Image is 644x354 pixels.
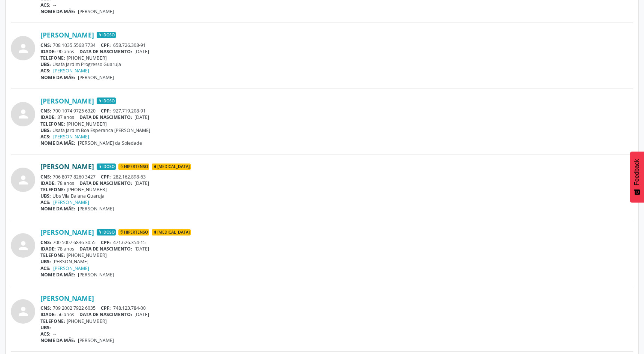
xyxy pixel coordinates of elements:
span: Idoso [97,32,116,39]
span: [DATE] [134,311,149,318]
a: [PERSON_NAME] [40,228,94,236]
a: [PERSON_NAME] [40,97,94,105]
span: DATA DE NASCIMENTO: [79,246,132,252]
span: Hipertenso [118,229,149,236]
span: CNS: [40,42,51,48]
span: NOME DA MÃE: [40,337,75,343]
span: 927.719.208-91 [113,108,146,114]
span: Idoso [97,229,116,236]
span: CPF: [101,174,111,180]
a: [PERSON_NAME] [53,199,89,205]
span: NOME DA MÃE: [40,8,75,15]
span: -- [53,331,56,337]
span: IDADE: [40,114,56,120]
a: [PERSON_NAME] [53,67,89,74]
span: CNS: [40,239,51,246]
div: 56 anos [40,311,633,318]
span: 658.726.308-91 [113,42,146,48]
span: UBS: [40,324,51,331]
span: DATA DE NASCIMENTO: [79,311,132,318]
span: IDADE: [40,311,56,318]
div: -- [40,324,633,331]
div: 90 anos [40,48,633,55]
i: person [16,173,30,187]
span: [PERSON_NAME] [78,74,114,81]
span: ACS: [40,2,51,8]
div: 78 anos [40,180,633,186]
span: Hipertenso [118,163,149,170]
div: [PHONE_NUMBER] [40,55,633,61]
span: Idoso [97,163,116,170]
span: DATA DE NASCIMENTO: [79,114,132,120]
a: [PERSON_NAME] [40,294,94,302]
span: [DATE] [134,246,149,252]
div: 700 1074 9725 6320 [40,108,633,114]
span: NOME DA MÃE: [40,205,75,212]
div: [PHONE_NUMBER] [40,252,633,258]
span: CNS: [40,174,51,180]
span: IDADE: [40,180,56,186]
span: UBS: [40,127,51,133]
span: UBS: [40,258,51,265]
span: [PERSON_NAME] [78,337,114,343]
a: [PERSON_NAME] [40,162,94,171]
span: [DATE] [134,180,149,186]
div: 78 anos [40,246,633,252]
div: 87 anos [40,114,633,120]
div: Usafa Jardim Boa Esperanca [PERSON_NAME] [40,127,633,133]
span: [PERSON_NAME] [78,271,114,278]
span: CPF: [101,42,111,48]
span: 471.626.354-15 [113,239,146,246]
span: ACS: [40,265,51,271]
span: Idoso [97,97,116,104]
span: Feedback [634,159,640,185]
i: person [16,42,30,55]
span: TELEFONE: [40,55,65,61]
span: CNS: [40,305,51,311]
span: TELEFONE: [40,121,65,127]
div: [PHONE_NUMBER] [40,121,633,127]
span: [PERSON_NAME] [78,205,114,212]
span: ACS: [40,67,51,74]
span: 282.162.898-63 [113,174,146,180]
span: [PERSON_NAME] da Soledade [78,140,142,146]
i: person [16,304,30,318]
span: [DATE] [134,48,149,55]
span: UBS: [40,61,51,67]
div: 708 1035 5568 7734 [40,42,633,48]
span: TELEFONE: [40,318,65,324]
span: ACS: [40,331,51,337]
span: IDADE: [40,246,56,252]
div: [PHONE_NUMBER] [40,186,633,193]
a: [PERSON_NAME] [53,133,89,140]
div: 706 8077 8260 3427 [40,174,633,180]
span: 748.123.784-00 [113,305,146,311]
span: CPF: [101,239,111,246]
i: person [16,239,30,252]
span: NOME DA MÃE: [40,140,75,146]
span: CNS: [40,108,51,114]
span: NOME DA MÃE: [40,271,75,278]
span: TELEFONE: [40,186,65,193]
div: Ubs Vila Baiana Guaruja [40,193,633,199]
span: TELEFONE: [40,252,65,258]
a: [PERSON_NAME] [53,265,89,271]
span: DATA DE NASCIMENTO: [79,180,132,186]
i: person [16,107,30,121]
div: [PERSON_NAME] [40,258,633,265]
span: IDADE: [40,48,56,55]
span: [PERSON_NAME] [78,8,114,15]
span: UBS: [40,193,51,199]
span: [MEDICAL_DATA] [152,163,191,170]
div: Usafa Jardim Progresso Guaruja [40,61,633,67]
span: ACS: [40,133,51,140]
button: Feedback - Mostrar pesquisa [630,151,644,202]
span: NOME DA MÃE: [40,74,75,81]
div: [PHONE_NUMBER] [40,318,633,324]
span: CPF: [101,305,111,311]
span: DATA DE NASCIMENTO: [79,48,132,55]
span: [DATE] [134,114,149,120]
div: 700 5007 6836 3055 [40,239,633,246]
span: ACS: [40,199,51,205]
a: [PERSON_NAME] [40,31,94,39]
